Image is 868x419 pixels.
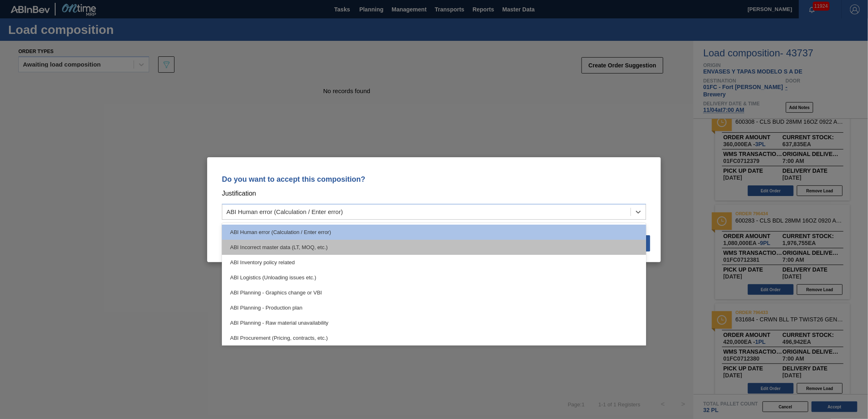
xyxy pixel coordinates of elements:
div: ABI Planning - Production plan [222,300,646,315]
div: ABI Human error (Calculation / Enter error) [226,208,343,215]
div: ABI Incorrect master data (LT, MOQ, etc.) [222,240,646,255]
div: ABI Planning - Graphics change or VBI [222,285,646,300]
div: ABI Human error (Calculation / Enter error) [222,225,646,240]
div: ABI Planning - Raw material unavailability [222,315,646,330]
div: ABI Inventory policy related [222,255,646,270]
div: ABI Procurement (Pricing, contracts, etc.) [222,330,646,345]
div: ABI Logistics (Unloading issues etc.) [222,270,646,285]
p: Do you want to accept this composition? [222,175,646,183]
p: Justification [222,188,646,199]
